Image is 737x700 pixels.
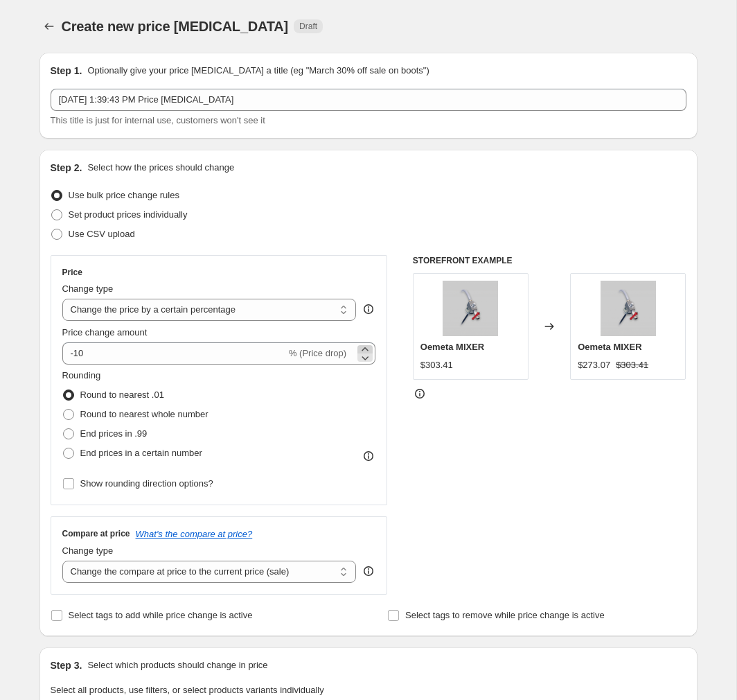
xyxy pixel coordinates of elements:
h2: Step 3. [51,658,82,672]
h3: Compare at price [62,528,130,539]
span: Change type [62,545,114,556]
p: Select which products should change in price [87,658,267,672]
h2: Step 1. [51,64,82,78]
div: $273.07 [578,358,610,372]
div: $303.41 [420,358,453,372]
span: Select tags to remove while price change is active [405,610,605,620]
span: % (Price drop) [289,348,346,358]
span: This title is just for internal use, customers won't see it [51,115,265,125]
h2: Step 2. [51,161,82,175]
span: Oemeta MIXER [578,342,641,352]
button: What's the compare at price? [136,529,253,539]
span: Draft [299,21,317,32]
h6: STOREFRONT EXAMPLE [413,255,686,266]
span: Rounding [62,370,101,380]
span: Oemeta MIXER [420,342,484,352]
span: Use CSV upload [69,229,135,239]
input: -15 [62,342,286,365]
p: Select how the prices should change [87,161,234,175]
h3: Price [62,267,82,278]
span: Round to nearest whole number [80,409,208,419]
img: oemeta_mix_70125a0c-28b3-4fbe-b14c-4ee13be6c379_80x.png [443,281,498,336]
img: oemeta_mix_70125a0c-28b3-4fbe-b14c-4ee13be6c379_80x.png [601,281,656,336]
span: End prices in a certain number [80,448,202,458]
span: End prices in .99 [80,428,148,439]
strike: $303.41 [616,358,648,372]
span: Price change amount [62,327,148,338]
input: 30% off holiday sale [51,89,686,111]
span: Select all products, use filters, or select products variants individually [51,685,324,695]
span: Set product prices individually [69,209,188,220]
span: Show rounding direction options? [80,478,213,489]
div: help [362,302,375,316]
span: Use bulk price change rules [69,190,179,200]
p: Optionally give your price [MEDICAL_DATA] a title (eg "March 30% off sale on boots") [87,64,429,78]
button: Price change jobs [39,17,59,36]
span: Select tags to add while price change is active [69,610,253,620]
span: Round to nearest .01 [80,390,164,400]
span: Change type [62,283,114,294]
div: help [362,564,375,578]
span: Create new price [MEDICAL_DATA] [62,19,289,34]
